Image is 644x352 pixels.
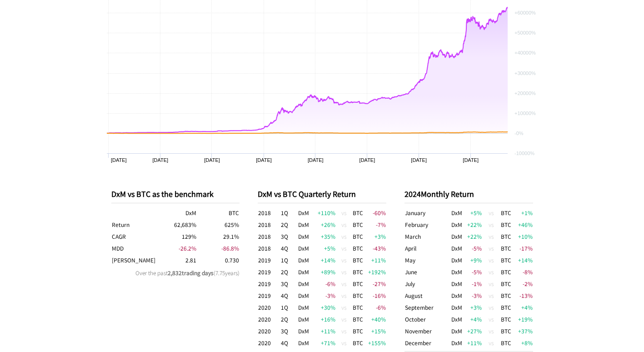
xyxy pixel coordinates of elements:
td: BTC [352,231,364,242]
td: DxM [449,313,464,325]
td: +19 % [514,313,533,325]
span: -26.2 % [179,244,196,252]
td: -43 % [364,242,386,254]
td: +37 % [514,325,533,337]
td: BTC [500,219,514,231]
td: April [404,242,449,254]
text: [DATE] [256,157,272,163]
td: 2018 [258,242,280,254]
td: 129 % [154,231,197,242]
td: vs [482,337,500,352]
td: +35 % [310,231,336,242]
text: [DATE] [411,157,427,163]
td: 4Q [280,290,298,302]
td: vs [336,302,352,313]
td: BTC [500,337,514,352]
td: -3 % [464,290,482,302]
td: DxM [298,266,310,278]
td: +27 % [464,325,482,337]
td: +11 % [464,337,482,352]
td: 625 % [197,219,240,231]
th: BTC [197,207,240,219]
td: BTC [352,302,364,313]
p: DxM vs BTC Quarterly Return [258,188,386,199]
text: +60000% [514,10,536,15]
th: Compound Annual Growth Rate [111,231,154,242]
td: -60 % [364,207,386,219]
td: vs [336,278,352,290]
text: [DATE] [110,157,126,163]
text: [DATE] [307,157,323,163]
td: BTC [352,290,364,302]
td: 4Q [280,242,298,254]
td: 62,683 % [154,219,197,231]
td: +192 % [364,266,386,278]
td: BTC [500,266,514,278]
text: +30000% [514,70,536,76]
td: vs [336,313,352,325]
text: +40000% [514,50,536,55]
td: DxM [449,231,464,242]
td: BTC [500,254,514,266]
td: DxM [298,302,310,313]
td: BTC [352,242,364,254]
td: BTC [500,242,514,254]
td: BTC [352,254,364,266]
td: 2018 [258,219,280,231]
td: 3Q [280,278,298,290]
td: -7 % [364,219,386,231]
text: -0% [514,131,524,136]
td: BTC [500,290,514,302]
td: DxM [298,278,310,290]
td: 2Q [280,219,298,231]
td: +22 % [464,231,482,242]
td: +3 % [464,302,482,313]
td: 3Q [280,325,298,337]
td: +5 % [310,242,336,254]
td: BTC [352,266,364,278]
td: +155 % [364,337,386,349]
td: +14 % [514,254,533,266]
td: 0.730 [197,254,240,266]
td: BTC [352,325,364,337]
td: +16 % [310,313,336,325]
td: +10 % [514,231,533,242]
td: -13 % [514,290,533,302]
td: +14 % [310,254,336,266]
text: [DATE] [359,157,375,163]
td: vs [482,207,500,219]
td: BTC [500,302,514,313]
td: +4 % [464,313,482,325]
td: vs [482,219,500,231]
td: DxM [298,290,310,302]
td: vs [482,302,500,313]
text: +20000% [514,91,536,96]
td: November [404,325,449,337]
td: vs [336,207,352,219]
td: February [404,219,449,231]
td: +89 % [310,266,336,278]
td: vs [482,231,500,242]
td: 1Q [280,207,298,219]
p: 2024 Monthly Return [404,188,533,199]
td: June [404,266,449,278]
td: +40 % [364,313,386,325]
td: vs [482,278,500,290]
td: August [404,290,449,302]
td: 2Q [280,266,298,278]
td: DxM [298,254,310,266]
td: +30 % [310,302,336,313]
td: +5 % [464,207,482,219]
td: BTC [500,278,514,290]
span: Sharpe Ratio [112,256,155,264]
td: 1Q [280,254,298,266]
td: 2020 [258,313,280,325]
td: DxM [449,207,464,219]
td: +15 % [364,325,386,337]
td: DxM [449,290,464,302]
td: -5 % [464,266,482,278]
td: DxM [449,278,464,290]
td: 2018 [258,231,280,242]
td: -5 % [464,242,482,254]
td: DxM [298,325,310,337]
